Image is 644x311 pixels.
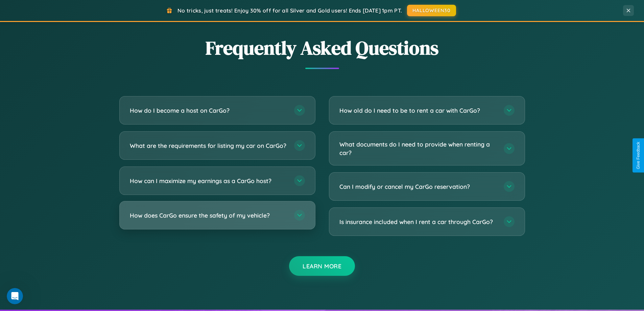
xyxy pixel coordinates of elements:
h3: Can I modify or cancel my CarGo reservation? [339,182,497,191]
iframe: Intercom live chat [7,288,23,304]
button: Learn More [289,256,355,276]
span: No tricks, just treats! Enjoy 30% off for all Silver and Gold users! Ends [DATE] 1pm PT. [177,7,402,14]
h2: Frequently Asked Questions [119,35,525,61]
h3: Is insurance included when I rent a car through CarGo? [339,218,497,226]
h3: What are the requirements for listing my car on CarGo? [130,141,287,150]
div: Give Feedback [636,142,641,169]
h3: What documents do I need to provide when renting a car? [339,140,497,157]
button: HALLOWEEN30 [407,5,456,16]
h3: How does CarGo ensure the safety of my vehicle? [130,211,287,220]
h3: How old do I need to be to rent a car with CarGo? [339,106,497,115]
h3: How can I maximize my earnings as a CarGo host? [130,177,287,185]
h3: How do I become a host on CarGo? [130,106,287,115]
